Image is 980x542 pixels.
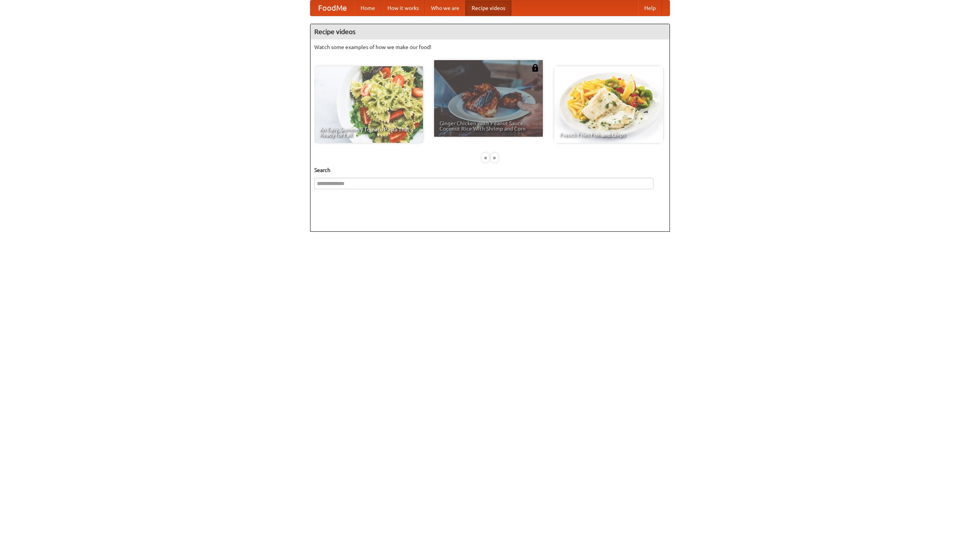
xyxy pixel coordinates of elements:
[354,0,381,16] a: Home
[314,166,666,174] h5: Search
[314,66,423,143] a: An Easy, Summery Tomato Pasta That's Ready for Fall
[465,0,511,16] a: Recipe videos
[491,153,498,162] div: »
[310,0,354,16] a: FoodMe
[314,43,666,51] p: Watch some examples of how we make our food!
[482,153,489,162] div: «
[381,0,425,16] a: How it works
[531,64,539,72] img: 483408.png
[320,127,418,138] span: An Easy, Summery Tomato Pasta That's Ready for Fall
[638,0,662,16] a: Help
[560,132,658,138] span: French Fries Fish and Chips
[554,66,663,143] a: French Fries Fish and Chips
[425,0,465,16] a: Who we are
[310,24,670,39] h4: Recipe videos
